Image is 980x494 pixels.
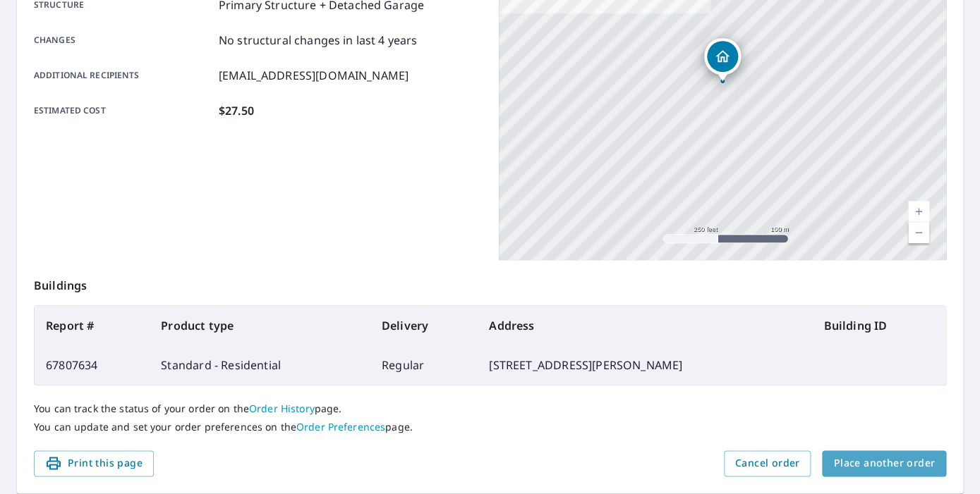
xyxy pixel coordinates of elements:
[219,102,254,119] p: $27.50
[34,67,213,84] p: Additional recipients
[478,306,812,345] th: Address
[812,306,945,345] th: Building ID
[219,67,409,84] p: [EMAIL_ADDRESS][DOMAIN_NAME]
[35,306,150,345] th: Report #
[249,402,315,415] a: Order History
[296,420,385,433] a: Order Preferences
[150,306,370,345] th: Product type
[34,402,946,415] p: You can track the status of your order on the page.
[704,38,741,82] div: Dropped pin, building 1, Residential property, 412 Fieldstone Rd Warner Robins, GA 31093
[370,306,478,345] th: Delivery
[822,450,946,476] button: Place another order
[34,421,946,433] p: You can update and set your order preferences on the page.
[34,450,154,476] button: Print this page
[735,455,800,472] span: Cancel order
[370,345,478,385] td: Regular
[45,455,143,472] span: Print this page
[150,345,370,385] td: Standard - Residential
[219,32,418,49] p: No structural changes in last 4 years
[478,345,812,385] td: [STREET_ADDRESS][PERSON_NAME]
[34,32,213,49] p: Changes
[34,102,213,119] p: Estimated cost
[34,260,946,305] p: Buildings
[724,450,811,476] button: Cancel order
[908,201,929,222] a: Current Level 17, Zoom In
[833,455,935,472] span: Place another order
[908,222,929,243] a: Current Level 17, Zoom Out
[35,345,150,385] td: 67807634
